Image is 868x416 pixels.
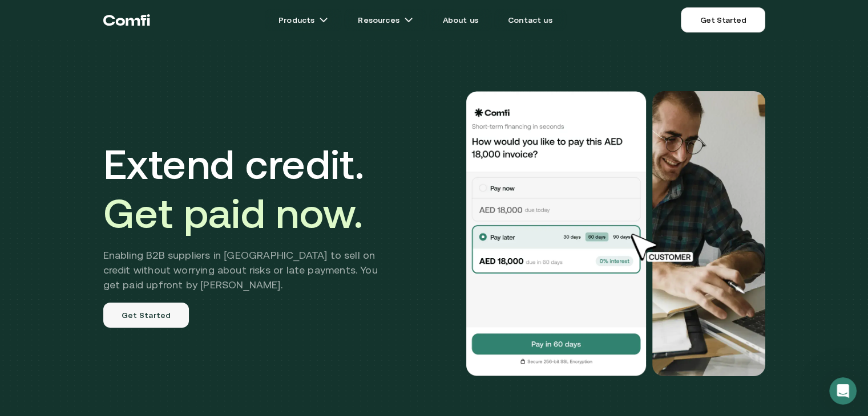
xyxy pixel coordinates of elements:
a: Return to the top of the Comfi home page [103,3,150,37]
iframe: Intercom live chat [829,377,857,405]
a: Get Started [681,7,765,32]
a: Productsarrow icons [265,9,342,31]
img: arrow icons [404,15,413,25]
a: Resourcesarrow icons [344,9,426,31]
a: Contact us [494,9,566,31]
h1: Extend credit. [103,140,395,238]
img: arrow icons [319,15,328,25]
img: Would you like to pay this AED 18,000.00 invoice? [652,91,765,376]
img: cursor [623,232,706,264]
a: Get Started [103,303,189,328]
h2: Enabling B2B suppliers in [GEOGRAPHIC_DATA] to sell on credit without worrying about risks or lat... [103,248,395,292]
img: Would you like to pay this AED 18,000.00 invoice? [465,91,648,376]
a: About us [429,9,492,31]
span: Get paid now. [103,190,364,236]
